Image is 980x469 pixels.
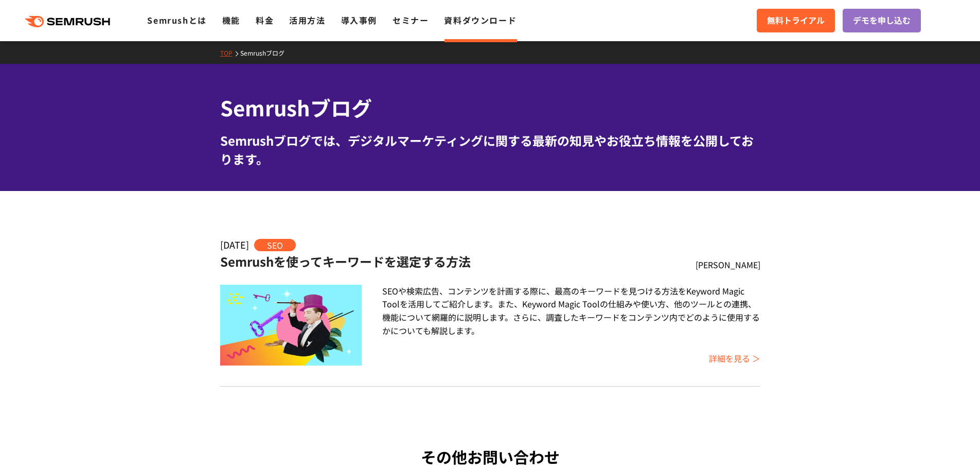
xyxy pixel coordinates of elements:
a: TOP [220,48,240,57]
span: 無料トライアル [767,14,825,27]
a: 料金 [256,14,274,26]
span: SEO [254,239,296,251]
a: Semrushとは [147,14,206,26]
a: 機能 [222,14,240,26]
div: [PERSON_NAME] [696,258,760,272]
span: デモを申し込む [853,14,911,27]
div: Semrushブログでは、デジタルマーケティングに関する最新の知見やお役立ち情報を公開しております。 [220,131,760,168]
a: 活用方法 [289,14,325,26]
a: Semrushを使ってキーワードを選定する方法 [220,252,471,270]
a: セミナー [393,14,429,26]
div: その他お問い合わせ [220,445,760,468]
div: SEOや検索広告、コンテンツを計画する際に、最高のキーワードを見つける方法をKeyword Magic Toolを活用してご紹介します。また、Keyword Magic Toolの仕組みや使い方... [382,285,760,337]
a: 無料トライアル [757,9,835,32]
a: Semrushブログ [240,48,292,57]
a: デモを申し込む [843,9,921,32]
a: 導入事例 [341,14,377,26]
span: [DATE] [220,238,249,251]
a: 詳細を見る ＞ [709,352,760,364]
a: 資料ダウンロード [444,14,516,26]
h1: Semrushブログ [220,93,760,123]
